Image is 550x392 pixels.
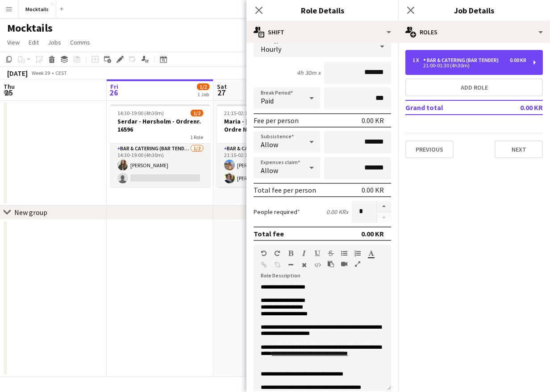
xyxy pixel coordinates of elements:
[362,116,384,125] div: 0.00 KR
[110,117,210,133] h3: Serdar - Hørsholm - Ordrenr. 16596
[328,250,334,257] button: Strikethrough
[261,140,278,149] span: Allow
[55,70,67,76] div: CEST
[261,45,281,54] span: Hourly
[7,21,53,35] h1: Mocktails
[301,250,307,257] button: Italic
[2,87,15,98] span: 25
[197,83,209,90] span: 1/2
[301,261,307,268] button: Clear Formatting
[190,134,203,140] span: 1 Role
[412,57,423,63] div: 1 x
[274,250,280,257] button: Redo
[197,91,209,98] div: 1 Job
[495,140,543,158] button: Next
[117,110,164,116] span: 14:30-19:00 (4h30m)
[14,208,47,217] div: New group
[341,250,347,257] button: Unordered List
[287,250,294,257] button: Bold
[217,104,317,187] app-job-card: 21:15-02:15 (5h) (Sun)2/2Maria - [GEOGRAPHIC_DATA] - Ordre Nr. 165281 RoleBar & Catering (Bar Ten...
[109,87,118,98] span: 26
[341,260,347,268] button: Insert video
[297,69,321,77] div: 4h 30m x
[362,186,384,194] div: 0.00 KR
[354,250,361,257] button: Ordered List
[7,69,28,78] div: [DATE]
[361,229,384,238] div: 0.00 KR
[25,37,42,48] a: Edit
[398,21,550,43] div: Roles
[4,37,23,48] a: View
[48,38,61,46] span: Jobs
[246,4,398,16] h3: Role Details
[328,260,334,268] button: Paste as plain text
[491,100,543,115] td: 0.00 KR
[287,261,294,268] button: Horizontal Line
[254,229,284,238] div: Total fee
[110,104,210,187] app-job-card: 14:30-19:00 (4h30m)1/2Serdar - Hørsholm - Ordrenr. 165961 RoleBar & Catering (Bar Tender)1/214:30...
[44,37,65,48] a: Jobs
[254,116,299,125] div: Fee per person
[398,4,550,16] h3: Job Details
[510,57,526,63] div: 0.00 KR
[261,96,274,105] span: Paid
[326,208,348,216] div: 0.00 KR x
[423,57,502,63] div: Bar & Catering (Bar Tender)
[110,144,210,187] app-card-role: Bar & Catering (Bar Tender)1/214:30-19:00 (4h30m)[PERSON_NAME]
[191,110,203,116] span: 1/2
[261,250,267,257] button: Undo
[354,260,361,268] button: Fullscreen
[217,144,317,187] app-card-role: Bar & Catering (Bar Tender)2/221:15-02:15 (5h)[PERSON_NAME][PERSON_NAME]
[254,208,300,216] label: People required
[67,37,94,48] a: Comms
[29,38,39,46] span: Edit
[412,63,526,68] div: 21:00-01:30 (4h30m)
[70,38,90,46] span: Comms
[4,83,15,91] span: Thu
[110,83,118,91] span: Fri
[217,83,227,91] span: Sat
[217,117,317,133] h3: Maria - [GEOGRAPHIC_DATA] - Ordre Nr. 16528
[246,21,398,43] div: Shift
[254,186,316,194] div: Total fee per person
[224,110,274,116] span: 21:15-02:15 (5h) (Sun)
[18,0,56,18] button: Mocktails
[314,250,321,257] button: Underline
[405,78,543,96] button: Add role
[405,140,454,158] button: Previous
[216,87,227,98] span: 27
[377,201,391,212] button: Increase
[368,250,374,257] button: Text Color
[7,38,20,46] span: View
[29,70,52,76] span: Week 39
[261,166,278,175] span: Allow
[314,261,321,268] button: HTML Code
[405,100,491,115] td: Grand total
